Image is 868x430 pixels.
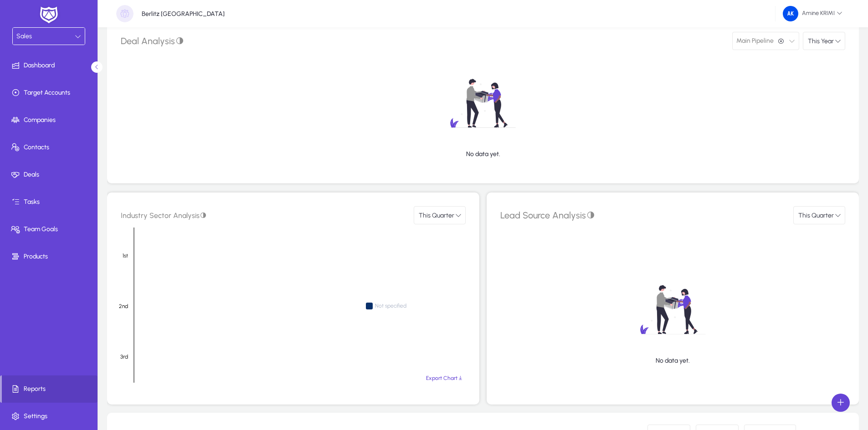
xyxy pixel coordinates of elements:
[783,6,842,21] span: Amine KRIMI
[366,303,445,311] span: Not specified
[2,197,99,207] span: Tasks
[2,170,99,179] span: Deals
[807,37,835,45] span: This Year
[736,32,774,50] span: Main Pipeline
[500,208,595,222] span: Lead Source Analysis
[375,303,445,309] span: Not specified
[2,412,99,421] span: Settings
[16,32,32,40] span: Sales
[2,188,99,216] a: Tasks
[656,357,690,364] p: No data yet.
[776,5,850,22] button: Amine KRIMI
[37,5,60,25] img: white-logo.png
[2,403,99,430] a: Settings
[121,211,207,220] span: Industry Sector Analysis
[121,34,184,48] span: Deal Analysis
[418,212,455,219] span: This Quarter
[422,64,544,143] img: no-data.svg
[2,225,99,234] span: Team Goals
[2,143,99,152] span: Contacts
[414,206,466,224] button: This Quarter
[2,252,99,261] span: Products
[2,161,99,188] a: Deals
[2,384,98,394] span: Reports
[142,10,225,18] p: Berlitz [GEOGRAPHIC_DATA]
[783,6,798,21] img: 244.png
[423,374,466,382] button: Export Chart
[119,303,128,309] text: 2nd
[2,216,99,243] a: Team Goals
[2,243,99,270] a: Products
[116,5,134,22] img: organization-placeholder.png
[2,116,99,125] span: Companies
[123,253,128,259] text: 1st
[2,106,99,134] a: Companies
[797,212,835,219] span: This Quarter
[803,32,845,50] button: This Year
[2,52,99,79] a: Dashboard
[2,61,99,70] span: Dashboard
[793,206,845,224] button: This Quarter
[120,354,128,360] text: 3rd
[2,88,99,97] span: Target Accounts
[2,134,99,161] a: Contacts
[2,79,99,106] a: Target Accounts
[612,270,734,349] img: no-data.svg
[466,150,500,158] p: No data yet.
